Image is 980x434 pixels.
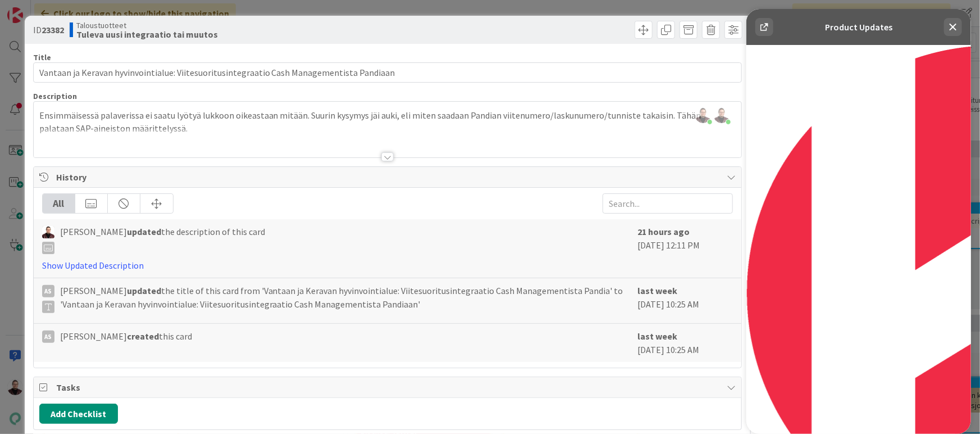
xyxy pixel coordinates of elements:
[127,285,161,296] b: updated
[127,331,159,342] b: created
[714,107,730,123] img: GyOPHTWdLeFzhezoR5WqbUuXKKP5xpSS.jpg
[33,91,77,101] span: Description
[637,285,677,296] b: last week
[42,260,144,271] a: Show Updated Description
[56,381,722,394] span: Tasks
[60,284,632,313] span: [PERSON_NAME] the title of this card from 'Vantaan ja Keravan hyvinvointialue: Viitesuoritusinteg...
[127,226,161,237] b: updated
[39,404,118,424] button: Add Checklist
[637,226,690,237] b: 21 hours ago
[695,107,711,123] img: GyOPHTWdLeFzhezoR5WqbUuXKKP5xpSS.jpg
[39,109,736,134] p: Ensimmäisessä palaverissa ei saatu lyötyä lukkoon oikeastaan mitään. Suurin kysymys jäi auki, eli...
[42,226,54,238] img: AA
[42,331,54,343] div: AS
[637,329,733,356] div: [DATE] 10:25 AM
[33,62,742,83] input: type card name here...
[24,2,51,15] span: Support
[60,225,265,254] span: [PERSON_NAME] the description of this card
[42,285,54,297] div: AS
[56,170,722,184] span: History
[60,329,192,343] span: [PERSON_NAME] this card
[637,225,733,272] div: [DATE] 12:11 PM
[43,194,75,213] div: All
[637,331,677,342] b: last week
[746,9,971,434] iframe: UserGuiding Product Updates
[603,193,733,214] input: Search...
[637,284,733,318] div: [DATE] 10:25 AM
